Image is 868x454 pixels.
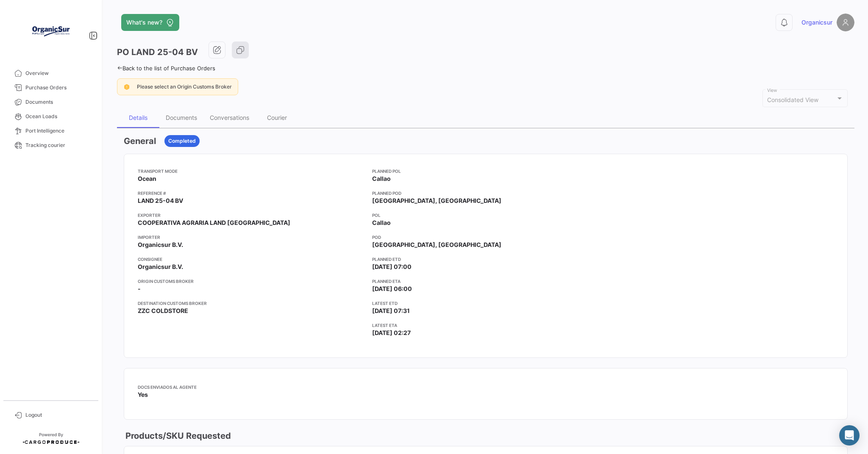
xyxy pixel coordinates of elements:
a: Purchase Orders [7,80,95,95]
app-card-info-title: Importer [138,234,365,241]
div: Documents [166,114,197,121]
span: Organicsur B.V. [138,263,183,271]
a: Back to the list of Purchase Orders [117,65,215,72]
img: Logo+OrganicSur.png [30,10,72,53]
a: Ocean Loads [7,109,95,124]
span: Overview [25,69,92,77]
span: Callao [372,219,391,227]
div: Courier [267,114,287,121]
span: [DATE] 02:27 [372,329,411,337]
app-card-info-title: DOCS ENVIADOS AL AGENTE [138,384,486,390]
span: Ocean [138,174,156,183]
app-card-info-title: POD [372,234,600,241]
h3: PO LAND 25-04 BV [117,46,198,58]
span: ZZC COLDSTORE [138,307,188,315]
app-card-info-title: POL [372,212,600,219]
span: [DATE] 07:31 [372,307,410,315]
app-card-info-title: Origin Customs Broker [138,278,365,285]
a: Overview [7,66,95,80]
h3: General [124,135,156,147]
span: [GEOGRAPHIC_DATA], [GEOGRAPHIC_DATA] [372,197,501,205]
mat-select-trigger: Consolidated View [767,96,818,103]
span: Documents [25,98,92,106]
app-card-info-title: Planned ETA [372,278,600,285]
h3: Products/SKU Requested [124,430,231,442]
span: Logout [25,411,92,419]
app-card-info-title: Reference # [138,190,365,197]
app-card-info-title: Latest ETA [372,322,600,329]
app-card-info-title: Destination Customs Broker [138,300,365,307]
span: Ocean Loads [25,113,92,120]
div: Conversations [210,114,249,121]
span: Completed [168,137,196,145]
span: Port Intelligence [25,127,92,135]
div: Abrir Intercom Messenger [839,425,860,446]
app-card-info-title: Planned ETD [372,256,600,263]
span: LAND 25-04 BV [138,197,183,205]
app-card-info-title: Latest ETD [372,300,600,307]
button: What's new? [121,14,179,31]
app-card-info-title: Transport mode [138,168,365,174]
span: COOPERATIVA AGRARIA LAND [GEOGRAPHIC_DATA] [138,219,290,227]
span: Please select an Origin Customs Broker [137,83,232,90]
a: Port Intelligence [7,124,95,138]
span: Yes [138,391,148,398]
app-card-info-title: Planned POD [372,190,600,197]
span: Organicsur B.V. [138,241,183,249]
span: Purchase Orders [25,84,92,91]
div: Details [129,114,147,121]
app-card-info-title: Exporter [138,212,365,219]
app-card-info-title: Planned POL [372,168,600,174]
span: [DATE] 07:00 [372,263,412,271]
img: placeholder-user.png [837,14,854,31]
app-card-info-title: Consignee [138,256,365,263]
a: Tracking courier [7,138,95,152]
span: What's new? [126,18,162,27]
a: Documents [7,95,95,109]
span: - [138,285,141,293]
span: [GEOGRAPHIC_DATA], [GEOGRAPHIC_DATA] [372,241,501,249]
span: Tracking courier [25,141,92,149]
span: [DATE] 06:00 [372,285,412,293]
span: Callao [372,174,391,183]
span: Organicsur [801,18,832,27]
